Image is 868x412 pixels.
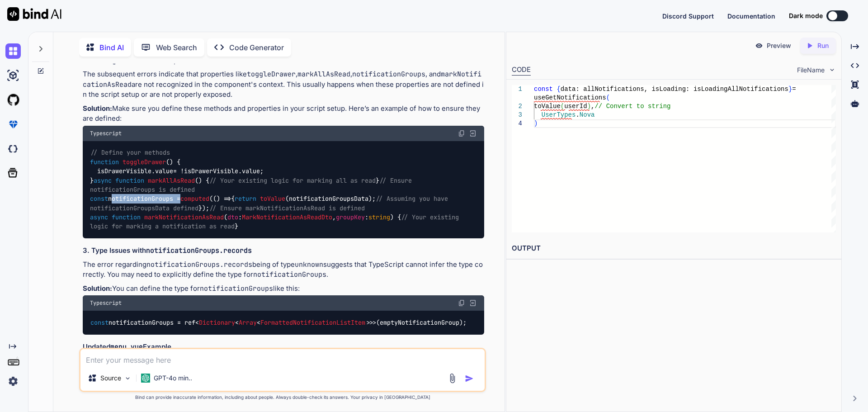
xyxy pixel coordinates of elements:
[90,148,462,231] code: ( ) { isDrawerVisible. = !isDrawerVisible. ; } ( ) { } notificationGroups = ( { (notificationGrou...
[5,68,21,83] img: ai-studio
[767,41,791,50] p: Preview
[83,284,112,293] strong: Solution:
[465,374,474,383] img: icon
[148,176,195,185] span: markAllAsRead
[90,299,122,307] span: Typescript
[368,213,390,221] span: string
[83,342,484,352] h3: Updated Example
[144,213,224,221] span: markNotificationAsRead
[141,374,150,383] img: GPT-4o mini
[199,318,235,327] span: Dictionary
[110,342,143,351] code: menu.vue
[512,119,522,128] div: 4
[541,111,576,118] span: UserTypes
[458,299,465,307] img: copy
[260,195,285,203] span: toValue
[260,318,365,327] span: FormattedNotificationListItem
[297,70,350,79] code: markAllAsRead
[209,204,365,212] span: // Ensure markNotificationAsRead is defined
[5,117,21,132] img: premium
[727,12,775,20] span: Documentation
[112,213,141,221] span: function
[534,103,561,110] span: toValue
[90,130,122,137] span: Typescript
[155,167,173,175] span: value
[209,176,376,185] span: // Your existing logic for marking all as read
[817,41,829,50] p: Run
[154,374,192,383] p: GPT-4o min..
[469,129,477,137] img: Open in Browser
[83,70,481,89] code: markNotificationAsRead
[242,213,332,221] span: MarkNotificationAsReadDto
[90,318,467,327] code: notificationGroups = ref< < < >>>(emptyNotificationGroup);
[90,318,108,327] span: const
[458,130,465,137] img: copy
[662,12,714,20] span: Discord Support
[336,213,365,221] span: groupKey
[534,94,606,101] span: useGetNotifications
[797,66,825,75] span: FileName
[7,7,61,21] img: Bind AI
[447,373,458,384] img: attachment
[5,92,21,108] img: githubLight
[115,176,144,185] span: function
[146,260,252,269] code: notificationGroups.records
[469,299,477,307] img: Open in Browser
[83,260,484,280] p: The error regarding being of type suggests that TypeScript cannot infer the type correctly. You m...
[606,94,609,101] span: (
[94,176,112,185] span: async
[83,284,484,294] p: You can define the type for like this:
[227,213,390,221] span: : , :
[247,70,296,79] code: toggleDrawer
[352,70,425,79] code: notificationGroups
[90,213,108,221] span: async
[83,69,484,100] p: The subsequent errors indicate that properties like , , , and are not recognized in the component...
[560,85,746,93] span: data: allNotifications, isLoading: isLoadingAllNo
[792,85,796,93] span: =
[253,270,326,279] code: notificationGroups
[213,195,231,203] span: () =>
[564,103,587,110] span: userId
[83,104,112,113] strong: Solution:
[239,318,257,327] span: Array
[100,374,121,383] p: Source
[79,394,486,401] p: Bind can provide inaccurate information, including about people. Always double-check its answers....
[557,85,560,93] span: {
[534,120,538,127] span: )
[5,43,21,59] img: chat
[512,111,522,119] div: 3
[755,42,763,50] img: preview
[5,374,21,389] img: settings
[229,42,284,53] p: Code Generator
[587,103,590,110] span: )
[560,103,564,110] span: (
[594,103,670,110] span: // Convert to string
[591,103,594,110] span: ,
[727,11,775,21] button: Documentation
[662,11,714,21] button: Discord Support
[227,213,238,221] span: dto
[5,141,21,156] img: darkCloudIdeIcon
[788,85,792,93] span: }
[576,111,579,118] span: .
[789,11,823,20] span: Dark mode
[83,104,484,124] p: Make sure you define these methods and properties in your script setup. Here’s an example of how ...
[512,65,531,76] div: CODE
[146,246,252,255] code: notificationGroups.records
[90,195,108,203] span: const
[512,102,522,111] div: 2
[156,42,197,53] p: Web Search
[746,85,788,93] span: tifications
[579,111,594,118] span: Nova
[90,213,462,230] span: // Your existing logic for marking a notification as read
[534,85,553,93] span: const
[90,176,415,194] span: // Ensure notificationGroups is defined
[83,246,484,256] h3: 3. Type Issues with
[99,42,124,53] p: Bind AI
[90,149,170,157] span: // Define your methods
[200,284,273,293] code: notificationGroups
[235,195,256,203] span: return
[90,158,119,166] span: function
[124,374,132,382] img: Pick Models
[242,167,260,175] span: value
